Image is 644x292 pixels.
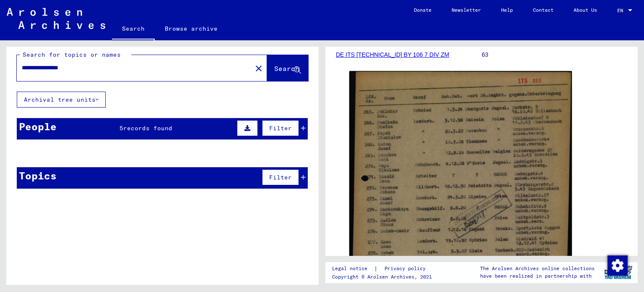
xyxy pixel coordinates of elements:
span: Search [274,64,299,73]
button: Search [267,55,308,81]
button: Clear [250,60,267,76]
img: yv_logo.png [602,262,634,283]
p: Copyright © Arolsen Archives, 2021 [332,273,436,281]
a: Browse archive [155,18,228,39]
button: Filter [262,120,299,136]
img: Arolsen_neg.svg [7,8,105,29]
span: Filter [269,174,292,181]
p: 63 [482,50,627,59]
mat-label: Search for topics or names [23,51,121,58]
p: have been realized in partnership with [480,272,595,280]
button: Filter [262,169,299,185]
img: Change consent [608,255,628,276]
div: People [19,119,57,134]
button: Archival tree units [17,92,106,108]
span: 5 [119,124,123,132]
span: EN [617,8,626,13]
span: records found [123,124,172,132]
a: Search [112,18,155,40]
a: DE ITS [TECHNICAL_ID] BY 106 7 DIV ZM [336,51,449,58]
mat-icon: close [254,63,264,74]
a: Legal notice [332,264,374,273]
p: The Arolsen Archives online collections [480,265,595,272]
a: Privacy policy [378,264,436,273]
div: | [332,264,436,273]
span: Filter [269,124,292,132]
